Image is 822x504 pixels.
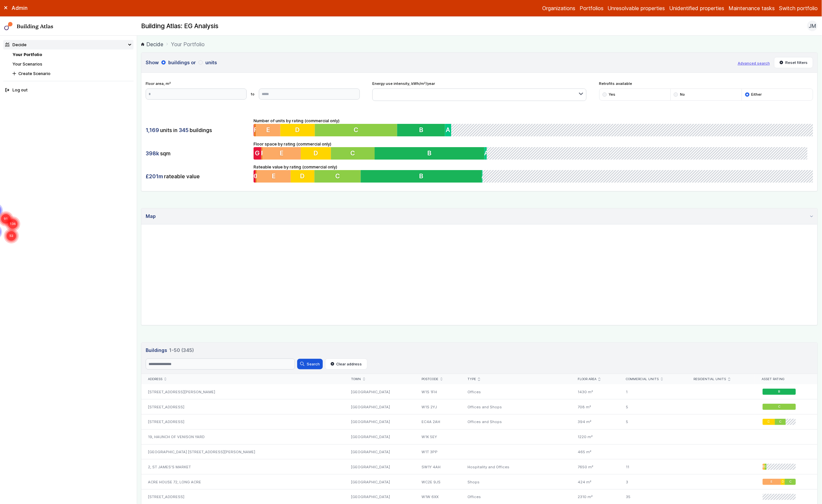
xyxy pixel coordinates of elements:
[764,465,765,469] span: D
[141,444,345,459] div: [GEOGRAPHIC_DATA] [STREET_ADDRESS][PERSON_NAME]
[774,57,813,68] button: Reset filters
[141,429,817,444] a: 19, HAUNCH OF VENISON YARD[GEOGRAPHIC_DATA]W1K 5EY1220 m²
[148,377,339,381] div: Address
[141,415,817,430] a: [STREET_ADDRESS][GEOGRAPHIC_DATA]EC4A 2AHOffices and Shops394 m²5DC
[266,126,270,134] span: E
[372,81,586,101] div: Energy use intensity, kWh/m²/year
[620,399,687,415] div: 5
[415,429,461,444] div: W1K 5EY
[254,124,256,136] button: F
[141,208,817,224] summary: Map
[261,147,263,160] button: F
[779,4,818,12] button: Switch portfolio
[487,149,491,157] span: A
[146,170,249,183] div: rateable value
[729,4,775,12] a: Maintenance tasks
[254,126,258,134] span: F
[620,384,687,399] div: 1
[295,126,300,134] span: D
[272,172,276,180] span: E
[254,147,261,160] button: G
[354,126,358,134] span: C
[415,415,461,430] div: EC4A 2AH
[254,170,256,183] button: G
[445,124,451,136] button: A
[397,124,445,136] button: B
[254,164,813,183] div: Rateable value by rating (commercial only)
[141,475,817,490] a: ACRE HOUSE 72, LONG ACRE[GEOGRAPHIC_DATA]WC2E 9JSShops424 m²3EDC
[146,126,159,134] span: 1,169
[768,420,770,424] span: D
[146,150,159,157] span: 398k
[771,480,773,484] span: E
[146,81,360,99] div: Floor area, m²
[421,377,455,381] div: Postcode
[335,172,340,180] span: C
[419,172,423,180] span: B
[141,384,345,399] div: [STREET_ADDRESS][PERSON_NAME]
[778,390,780,394] span: B
[578,377,613,381] div: Floor area
[141,384,817,399] a: [STREET_ADDRESS][PERSON_NAME][GEOGRAPHIC_DATA]W1S 1FHOffices1430 m²1B
[789,480,791,484] span: C
[571,399,620,415] div: 708 m²
[738,61,770,66] button: Advanced search
[12,62,42,67] a: Your Scenarios
[376,147,487,160] button: B
[141,399,345,415] div: [STREET_ADDRESS]
[345,475,415,490] div: [GEOGRAPHIC_DATA]
[415,399,461,415] div: W1S 2YJ
[261,149,265,157] span: F
[669,4,725,12] a: Unidentified properties
[297,359,323,369] button: Search
[763,465,764,469] span: E
[482,172,486,180] span: A
[146,88,360,100] form: to
[345,399,415,415] div: [GEOGRAPHIC_DATA]
[352,149,356,157] span: C
[620,459,687,475] div: 11
[345,384,415,399] div: [GEOGRAPHIC_DATA]
[415,475,461,490] div: WC2E 9JS
[571,415,620,430] div: 394 m²
[332,147,376,160] button: C
[415,384,461,399] div: W1S 1FH
[146,173,163,180] span: £201m
[291,170,314,183] button: D
[141,429,345,444] div: 19, HAUNCH OF VENISON YARD
[141,399,817,415] a: [STREET_ADDRESS][GEOGRAPHIC_DATA]W1S 2YJOffices and Shops708 m²5C
[169,347,194,354] span: 1-50 (345)
[280,124,315,136] button: D
[256,172,259,180] span: F
[254,172,258,180] span: G
[141,459,817,475] a: 2, ST JAMES'S MARKET[GEOGRAPHIC_DATA]SW1Y 4AHHospitality and Offices7650 m²11EDC
[141,40,163,48] a: Decide
[351,377,409,381] div: Town
[782,480,784,484] span: D
[487,147,489,160] button: A
[315,124,397,136] button: C
[345,444,415,459] div: [GEOGRAPHIC_DATA]
[3,40,134,49] summary: Decide
[429,149,433,157] span: B
[608,4,665,12] a: Unresolvable properties
[762,377,811,381] div: Asset rating
[807,21,818,31] button: JM
[4,22,13,30] img: main-0bbd2752.svg
[301,147,332,160] button: D
[257,170,291,183] button: E
[779,420,782,424] span: C
[254,118,813,137] div: Number of units by rating (commercial only)
[254,126,258,134] span: G
[620,475,687,490] div: 3
[141,22,218,30] h2: Building Atlas: EG Analysis
[467,377,565,381] div: Type
[461,399,571,415] div: Offices and Shops
[12,52,42,57] a: Your Portfolio
[345,429,415,444] div: [GEOGRAPHIC_DATA]
[146,124,249,136] div: units in buildings
[146,59,733,66] h3: Show
[599,81,813,86] span: Retrofits available
[256,170,257,183] button: F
